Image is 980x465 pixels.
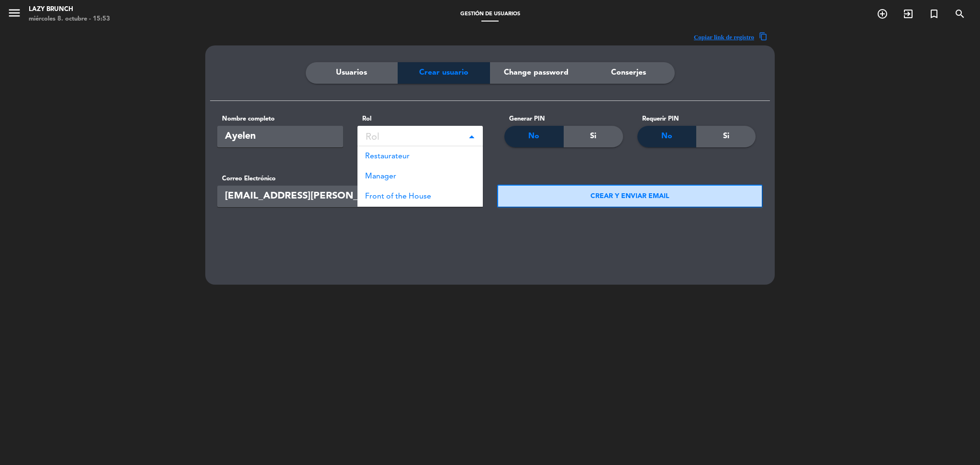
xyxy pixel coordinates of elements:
[456,11,525,17] span: Gestión de usuarios
[928,8,940,20] i: turned_in_not
[954,8,966,20] i: search
[217,174,483,184] label: Correo Electrónico
[29,14,110,24] div: miércoles 8. octubre - 15:53
[504,66,568,79] span: Change password
[217,126,343,147] input: Nombre completo
[504,114,623,124] div: Generar PIN
[723,130,729,143] span: Si
[528,130,539,143] span: No
[611,66,646,79] span: Conserjes
[29,5,110,14] div: Lazy Brunch
[365,193,431,200] span: Front of the House
[366,130,479,145] div: Rol
[877,8,888,20] i: add_circle_outline
[217,186,483,207] input: Correo Electrónico
[661,130,672,143] span: No
[590,130,596,143] span: Si
[497,185,763,208] button: CREAR Y ENVIAR EMAIL
[637,114,756,124] div: Requerir PIN
[357,114,483,124] label: Rol
[365,173,396,180] span: Manager
[217,114,343,124] label: Nombre completo
[419,66,468,79] span: Crear usuario
[759,32,768,42] span: content_copy
[694,32,754,42] span: Copiar link de registro
[365,153,410,160] span: Restaurateur
[7,6,22,23] button: menu
[7,6,22,20] i: menu
[902,8,914,20] i: exit_to_app
[336,66,367,79] span: Usuarios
